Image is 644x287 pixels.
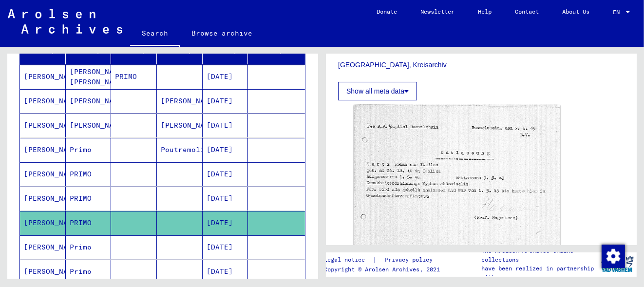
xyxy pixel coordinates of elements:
[324,265,444,274] p: Copyright © Arolsen Archives, 2021
[157,89,203,113] mat-cell: [PERSON_NAME]
[20,138,66,162] mat-cell: [PERSON_NAME]
[66,235,112,259] mat-cell: Primo
[203,187,248,210] mat-cell: [DATE]
[482,247,598,264] p: The Arolsen Archives online collections
[20,235,66,259] mat-cell: [PERSON_NAME]
[66,187,112,210] mat-cell: PRIMO
[20,114,66,137] mat-cell: [PERSON_NAME]
[157,114,203,137] mat-cell: [PERSON_NAME]
[66,211,112,235] mat-cell: PRIMO
[20,260,66,284] mat-cell: [PERSON_NAME]
[180,21,265,45] a: Browse archive
[20,187,66,210] mat-cell: [PERSON_NAME]
[157,138,203,162] mat-cell: Poutremoli/Pontremoli
[20,89,66,113] mat-cell: [PERSON_NAME]
[203,114,248,137] mat-cell: [DATE]
[324,255,444,265] div: |
[601,244,625,268] div: Change consent
[482,264,598,282] p: have been realized in partnership with
[66,89,112,113] mat-cell: [PERSON_NAME]
[324,255,373,265] a: Legal notice
[338,60,625,70] p: [GEOGRAPHIC_DATA], Kreisarchiv
[203,211,248,235] mat-cell: [DATE]
[66,138,112,162] mat-cell: Primo
[203,65,248,89] mat-cell: [DATE]
[354,104,560,247] img: 001.jpg
[203,260,248,284] mat-cell: [DATE]
[602,245,625,268] img: Change consent
[111,65,157,89] mat-cell: PRIMO
[338,82,417,100] button: Show all meta data
[203,162,248,186] mat-cell: [DATE]
[66,260,112,284] mat-cell: Primo
[203,235,248,259] mat-cell: [DATE]
[20,65,66,89] mat-cell: [PERSON_NAME]
[20,162,66,186] mat-cell: [PERSON_NAME]
[613,9,624,16] span: EN
[599,252,636,276] img: yv_logo.png
[203,138,248,162] mat-cell: [DATE]
[66,65,112,89] mat-cell: [PERSON_NAME] [PERSON_NAME]
[66,114,112,137] mat-cell: [PERSON_NAME]
[203,89,248,113] mat-cell: [DATE]
[66,162,112,186] mat-cell: PRIMO
[130,21,180,47] a: Search
[8,9,122,34] img: Arolsen_neg.svg
[377,255,444,265] a: Privacy policy
[20,211,66,235] mat-cell: [PERSON_NAME]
